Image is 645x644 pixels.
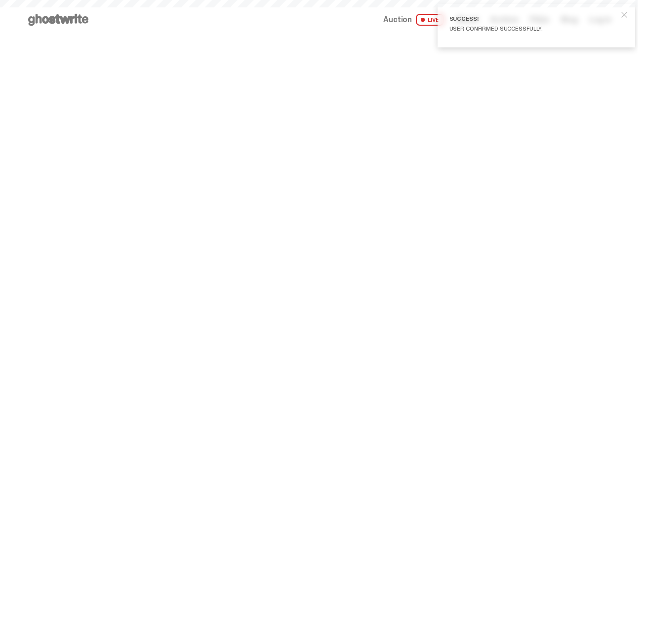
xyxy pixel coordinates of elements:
[383,14,443,26] a: Auction LIVE
[383,16,412,24] span: Auction
[449,16,615,22] div: Success!
[615,6,633,24] button: close
[449,26,615,32] div: User confirmed successfully.
[416,14,444,26] span: LIVE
